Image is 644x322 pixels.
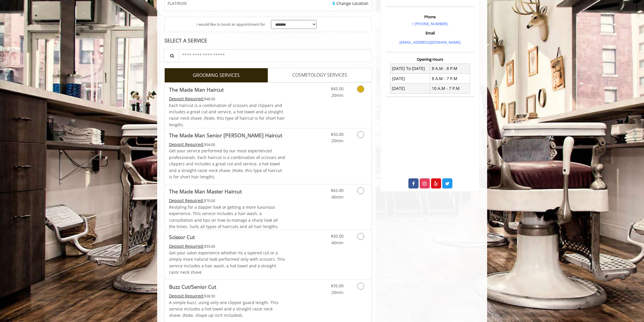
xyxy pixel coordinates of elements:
[169,141,285,148] div: $54.00
[331,138,344,143] span: 20min
[169,233,195,241] b: Scissor Cut
[164,49,179,62] button: Service Search
[386,57,474,61] h3: Opening Hours
[169,131,282,139] b: The Made Man Senior [PERSON_NAME] Haircut
[331,240,344,245] span: 40min
[169,198,204,203] span: This service needs some Advance to be paid before we block your appointment
[430,84,470,93] td: 10 A.M - 7 P.M
[387,31,473,35] h3: Email
[169,293,204,299] span: This service needs some Advance to be paid before we block your appointment
[169,197,285,204] div: $70.00
[331,92,344,98] span: 20min
[197,21,265,27] span: I would like to book an appointment for
[390,74,430,84] td: [DATE]
[412,21,448,26] a: + [PHONE_NUMBER].
[387,15,473,19] h3: Phone
[430,64,470,73] td: 8 A.M - 8 P.M
[169,96,204,101] span: This service needs some Advance to be paid before we block your appointment
[169,250,285,276] p: Get your salon experience whether its a layered cut or a simply more natural look performed only ...
[168,1,187,5] span: FLATIRON
[193,72,240,79] span: GROOMING SERVICES
[169,187,242,195] b: The Made Man Master Haircut
[169,103,285,127] span: Each haircut is a combination of scissors and clippers and includes a great cut and service, a ho...
[292,71,347,79] span: COSMETOLOGY SERVICES
[331,86,344,91] span: $45.00
[333,1,368,6] a: Change Location
[169,86,224,94] b: The Made Man Haircut
[430,74,470,84] td: 8 A.M - 7 P.M
[169,243,285,249] div: $55.00
[331,283,344,288] span: $35.00
[169,148,285,180] p: Get your service performed by our most experienced professionals. Each haircut is a combination o...
[331,194,344,200] span: 40min
[331,188,344,193] span: $65.00
[331,132,344,137] span: $50.00
[331,233,344,239] span: $50.00
[169,299,285,319] p: A simple buzz, using only one clipper guard length. This service includes a hot towel and a strai...
[390,64,430,73] td: [DATE] To [DATE]
[169,243,204,249] span: This service needs some Advance to be paid before we block your appointment
[169,293,285,299] div: $38.50
[169,142,204,147] span: This service needs some Advance to be paid before we block your appointment
[399,40,460,45] a: [EMAIL_ADDRESS][DOMAIN_NAME]
[331,290,344,295] span: 20min
[390,84,430,93] td: [DATE]
[169,96,285,102] div: $48.00
[164,38,372,43] div: SELECT A SERVICE
[169,204,279,229] span: Restyling for a dapper look or getting a more luxurious experience. This service includes a hair ...
[169,283,216,291] b: Buzz Cut/Senior Cut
